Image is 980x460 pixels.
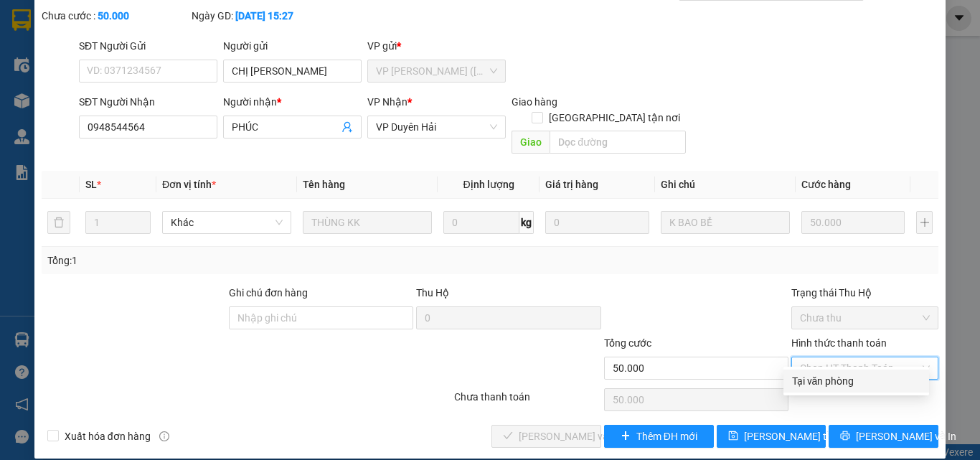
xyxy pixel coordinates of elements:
button: plusThêm ĐH mới [604,425,714,448]
div: SĐT Người Nhận [79,94,217,110]
span: user-add [341,121,353,133]
button: check[PERSON_NAME] và Giao hàng [491,425,601,448]
div: VP gửi [367,38,506,54]
label: Hình thức thanh toán [791,337,887,349]
button: printer[PERSON_NAME] và In [829,425,938,448]
b: 50.000 [98,10,129,22]
span: Giá trị hàng [545,179,598,190]
div: Trạng thái Thu Hộ [791,285,938,301]
button: save[PERSON_NAME] thay đổi [717,425,826,448]
span: Định lượng [463,179,514,190]
span: printer [840,431,850,442]
th: Ghi chú [655,171,796,199]
input: 0 [545,211,649,234]
input: Ghi Chú [661,211,790,234]
span: Giao [512,131,550,154]
span: [GEOGRAPHIC_DATA] tận nơi [543,110,686,126]
div: Ngày GD: [192,8,339,24]
span: Chọn HT Thanh Toán [800,357,930,379]
input: 0 [801,211,905,234]
div: Người gửi [223,38,362,54]
span: save [728,431,738,442]
span: Tên hàng [303,179,345,190]
span: Thu Hộ [416,287,449,299]
span: Chưa thu [800,307,930,329]
div: Chưa thanh toán [453,389,603,414]
div: SĐT Người Gửi [79,38,217,54]
input: Dọc đường [550,131,686,154]
span: info-circle [159,431,169,441]
button: plus [916,211,933,234]
span: Xuất hóa đơn hàng [59,428,156,444]
span: Khác [171,212,283,233]
span: kg [519,211,534,234]
span: Đơn vị tính [162,179,216,190]
span: SL [85,179,97,190]
div: Người nhận [223,94,362,110]
span: VP Nhận [367,96,407,108]
span: Tổng cước [604,337,651,349]
input: Ghi chú đơn hàng [229,306,413,329]
div: Tại văn phòng [792,373,920,389]
span: VP Trần Phú (Hàng) [376,60,497,82]
span: plus [621,431,631,442]
input: VD: Bàn, Ghế [303,211,432,234]
span: [PERSON_NAME] và In [856,428,956,444]
span: Cước hàng [801,179,851,190]
label: Ghi chú đơn hàng [229,287,308,299]
b: [DATE] 15:27 [235,10,293,22]
span: VP Duyên Hải [376,116,497,138]
span: Giao hàng [512,96,557,108]
span: [PERSON_NAME] thay đổi [744,428,859,444]
div: Chưa cước : [42,8,189,24]
span: Thêm ĐH mới [636,428,697,444]
button: delete [47,211,70,234]
div: Tổng: 1 [47,253,380,268]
